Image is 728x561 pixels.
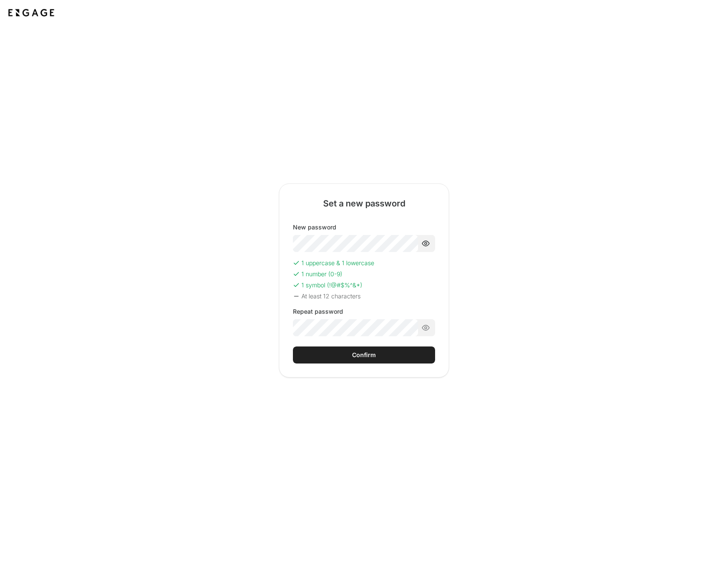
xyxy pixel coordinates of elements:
p: 1 uppercase & 1 lowercase [301,259,374,267]
label: New password [293,223,336,232]
h2: Set a new password [323,197,405,209]
img: Application logo [7,7,56,19]
button: Confirm [293,346,435,364]
p: 1 number (0-9) [301,270,342,278]
p: 1 symbol (!@#$%^&*) [301,281,362,289]
label: Repeat password [293,307,343,316]
div: Confirm [352,351,376,359]
p: At least 12 characters [301,292,361,301]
